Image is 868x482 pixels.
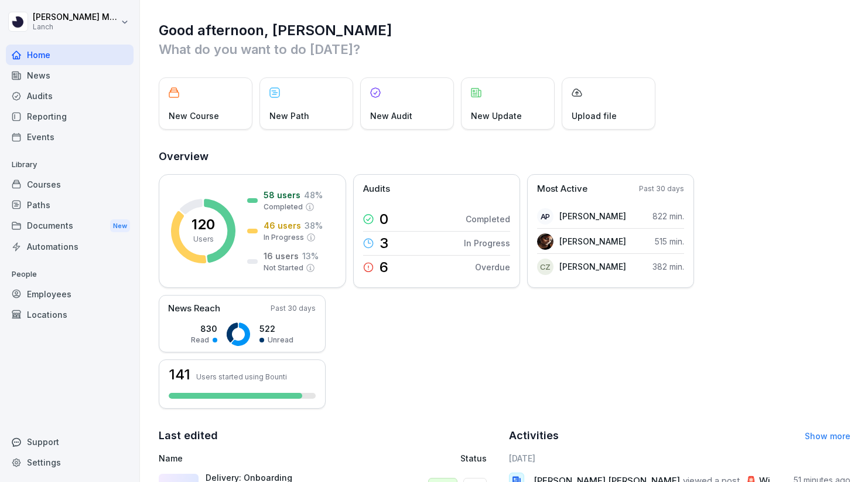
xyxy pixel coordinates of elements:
[655,235,684,247] p: 515 min.
[559,235,626,247] p: [PERSON_NAME]
[192,218,215,232] p: 120
[475,261,510,273] p: Overdue
[271,303,316,314] p: Past 30 days
[471,110,522,122] p: New Update
[6,452,134,473] a: Settings
[6,127,134,147] a: Events
[264,219,301,232] p: 46 users
[6,215,134,237] a: DocumentsNew
[159,452,368,464] p: Name
[6,65,134,86] a: News
[6,106,134,127] a: Reporting
[168,302,220,315] p: News Reach
[652,210,684,222] p: 822 min.
[33,23,118,31] p: Lanch
[380,260,388,274] p: 6
[196,372,287,381] p: Users started using Bounti
[509,452,851,464] h6: [DATE]
[6,265,134,284] p: People
[537,182,587,196] p: Most Active
[169,110,219,122] p: New Course
[6,86,134,106] a: Audits
[639,184,684,194] p: Past 30 days
[159,427,501,444] h2: Last edited
[6,45,134,65] a: Home
[464,237,510,249] p: In Progress
[6,432,134,452] div: Support
[363,182,390,196] p: Audits
[380,236,388,250] p: 3
[269,110,309,122] p: New Path
[6,195,134,215] a: Paths
[6,236,134,257] a: Automations
[6,284,134,304] a: Employees
[559,260,626,273] p: [PERSON_NAME]
[466,213,510,225] p: Completed
[460,452,487,464] p: Status
[264,189,300,201] p: 58 users
[264,232,304,243] p: In Progress
[6,304,134,325] a: Locations
[509,427,559,444] h2: Activities
[159,148,850,165] h2: Overview
[259,323,293,335] p: 522
[380,212,388,226] p: 0
[264,263,303,273] p: Not Started
[537,259,553,275] div: CZ
[191,335,209,345] p: Read
[169,368,190,382] h3: 141
[191,323,217,335] p: 830
[559,210,626,222] p: [PERSON_NAME]
[6,174,134,195] a: Courses
[305,219,323,232] p: 38 %
[537,233,553,250] img: lbqg5rbd359cn7pzouma6c8b.png
[159,21,850,40] h1: Good afternoon, [PERSON_NAME]
[572,110,617,122] p: Upload file
[6,215,134,237] div: Documents
[159,40,850,59] p: What do you want to do [DATE]?
[302,250,319,262] p: 13 %
[264,202,303,212] p: Completed
[193,234,214,245] p: Users
[264,250,299,262] p: 16 users
[652,260,684,273] p: 382 min.
[6,155,134,174] p: Library
[537,208,553,225] div: AP
[805,431,850,441] a: Show more
[268,335,293,345] p: Unread
[110,219,130,233] div: New
[304,189,323,201] p: 48 %
[33,12,118,22] p: [PERSON_NAME] Meynert
[370,110,412,122] p: New Audit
